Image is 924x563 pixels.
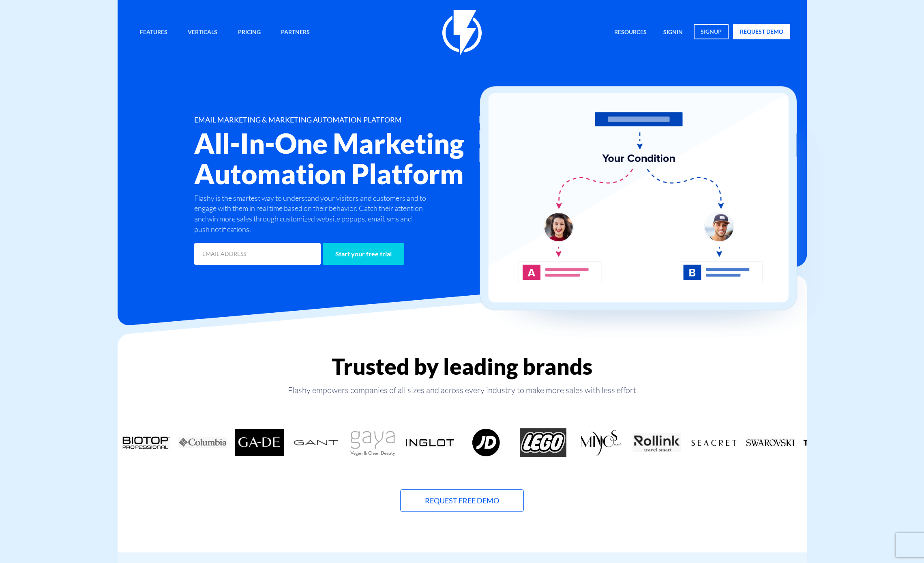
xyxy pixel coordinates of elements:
div: 12 / 18 [685,428,742,457]
a: signin [657,24,689,41]
div: 3 / 18 [174,428,231,457]
a: Request Free Demo [400,489,524,512]
a: Features [134,24,174,41]
p: Flashy is the smartest way to understand your visitors and customers and to engage with them in r... [194,193,429,235]
p: Flashy empowers companies of all sizes and across every industry to make more sales with less effort [118,385,807,396]
a: Pricing [232,24,267,41]
a: signup [694,24,729,39]
div: 4 / 18 [231,428,288,457]
div: 13 / 18 [742,428,799,457]
div: 14 / 18 [799,428,855,457]
input: Start your free trial [323,243,404,265]
h2: All-In-One Marketing Automation Platform [194,128,510,189]
div: 8 / 18 [458,428,515,457]
div: 10 / 18 [572,428,628,457]
input: EMAIL ADDRESS [194,243,321,265]
div: 7 / 18 [401,428,458,457]
div: 2 / 18 [118,428,174,457]
a: Verticals [182,24,223,41]
div: 9 / 18 [515,428,572,457]
div: 5 / 18 [288,428,345,457]
h2: Trusted by leading brands [118,354,807,379]
h1: EMAIL MARKETING & MARKETING AUTOMATION PLATFORM [194,116,510,124]
div: 6 / 18 [345,428,401,457]
a: Resources [608,24,653,41]
a: Partners [275,24,316,41]
a: request demo [733,24,790,39]
div: 11 / 18 [628,428,685,457]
